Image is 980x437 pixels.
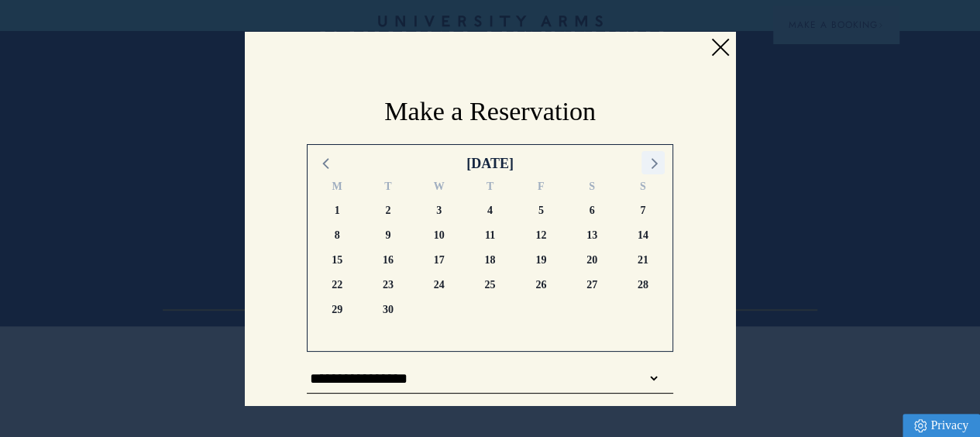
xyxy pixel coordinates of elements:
[326,274,348,296] span: Monday 22 September 2025
[708,36,731,59] a: Close
[377,299,399,321] span: Tuesday 30 September 2025
[466,153,514,174] div: [DATE]
[530,225,552,246] span: Friday 12 September 2025
[479,200,500,222] span: Thursday 4 September 2025
[914,419,927,432] img: Privacy
[428,200,450,222] span: Wednesday 3 September 2025
[326,299,348,321] span: Monday 29 September 2025
[581,274,603,296] span: Saturday 27 September 2025
[326,200,348,222] span: Monday 1 September 2025
[530,274,552,296] span: Friday 26 September 2025
[581,200,603,222] span: Saturday 6 September 2025
[530,200,552,222] span: Friday 5 September 2025
[479,249,500,271] span: Thursday 18 September 2025
[632,200,654,222] span: Sunday 7 September 2025
[632,274,654,296] span: Sunday 28 September 2025
[428,249,450,271] span: Wednesday 17 September 2025
[428,274,450,296] span: Wednesday 24 September 2025
[326,225,348,246] span: Monday 8 September 2025
[581,225,603,246] span: Saturday 13 September 2025
[530,249,552,271] span: Friday 19 September 2025
[326,249,348,271] span: Monday 15 September 2025
[377,249,399,271] span: Tuesday 16 September 2025
[307,94,673,129] h2: Make a Reservation
[479,274,500,296] span: Thursday 25 September 2025
[377,225,399,246] span: Tuesday 9 September 2025
[632,225,654,246] span: Sunday 14 September 2025
[465,178,516,198] div: T
[903,414,980,437] a: Privacy
[581,249,603,271] span: Saturday 20 September 2025
[515,178,566,198] div: F
[632,249,654,271] span: Sunday 21 September 2025
[414,178,465,198] div: W
[479,225,500,246] span: Thursday 11 September 2025
[428,225,450,246] span: Wednesday 10 September 2025
[363,178,414,198] div: T
[566,178,617,198] div: S
[377,200,399,222] span: Tuesday 2 September 2025
[311,178,363,198] div: M
[377,274,399,296] span: Tuesday 23 September 2025
[617,178,669,198] div: S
